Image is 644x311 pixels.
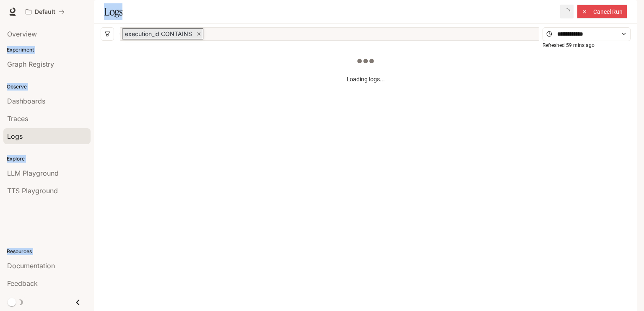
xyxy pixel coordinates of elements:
[104,3,122,20] h1: Logs
[543,41,595,49] article: Refreshed 59 mins ago
[35,8,55,16] p: Default
[22,3,68,20] button: All workspaces
[104,31,110,37] span: filter
[593,7,623,16] span: Cancel Run
[122,29,195,39] span: execution_id CONTAINS
[101,27,114,41] button: filter
[195,29,203,39] span: close
[577,5,627,18] button: Cancel Run
[563,8,571,16] span: loading
[347,75,385,84] article: Loading logs...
